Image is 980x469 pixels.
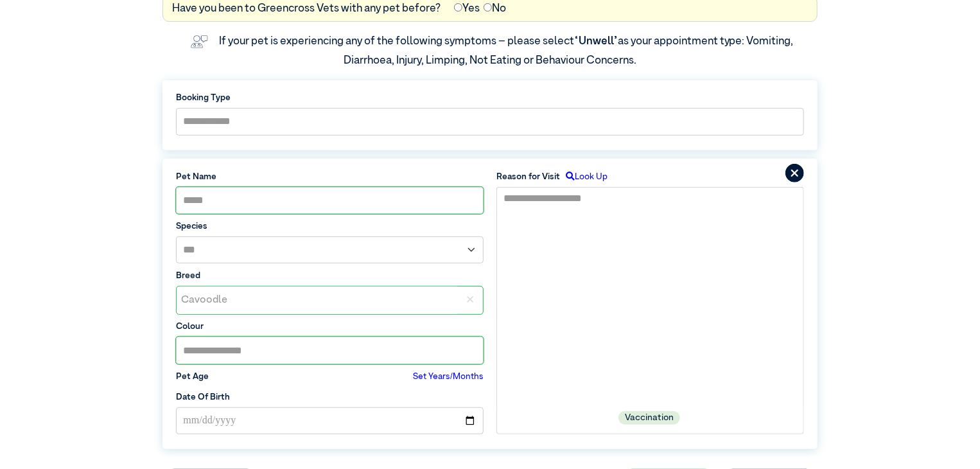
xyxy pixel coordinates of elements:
[186,31,213,53] img: vet
[484,1,506,17] label: No
[484,3,492,12] input: No
[176,269,484,282] label: Breed
[413,370,484,383] label: Set Years/Months
[457,287,483,314] div: ✕
[618,411,680,425] label: Vaccination
[454,3,462,12] input: Yes
[574,36,618,47] span: “Unwell”
[219,36,796,66] label: If your pet is experiencing any of the following symptoms – please select as your appointment typ...
[176,220,484,233] label: Species
[176,170,484,183] label: Pet Name
[560,170,608,183] label: Look Up
[176,320,484,333] label: Colour
[496,170,560,183] label: Reason for Visit
[172,1,441,17] label: Have you been to Greencross Vets with any pet before?
[176,91,804,104] label: Booking Type
[176,370,209,383] label: Pet Age
[454,1,480,17] label: Yes
[177,287,457,314] div: Cavoodle
[176,391,230,403] label: Date Of Birth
